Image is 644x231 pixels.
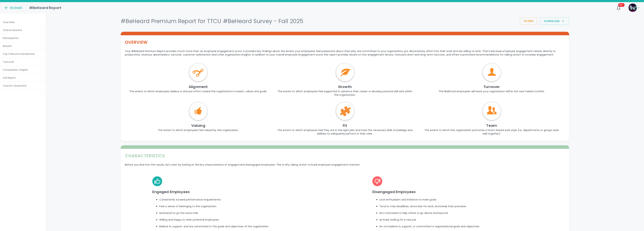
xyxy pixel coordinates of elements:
p: Results [3,44,43,48]
h6: Team [418,123,565,128]
h6: Fit [272,123,418,128]
div: Download [544,19,565,23]
p: Comparison Graphs [3,68,43,72]
p: The extent to which employees believe in and put effort toward this organization’s mission, value... [125,90,271,93]
p: Before you dive into the results, let’s start by looking at the key characteristics of engaged an... [125,163,565,166]
button: Go back [4,6,22,10]
h5: OVERVIEW [125,39,565,45]
img: Growth [336,63,354,81]
p: The extent to which this organization promotes a team-based work style (i.e. departments or group... [418,128,565,135]
h6: Valuing [125,123,272,128]
img: Fit [336,102,354,120]
p: Tend to miss deadlines, arrive late for work, and break their promises [379,205,537,208]
p: Willing and happy to refer potential employees [159,218,317,221]
h5: CHARACTERISTICS [125,153,565,159]
p: The extent to which employees feel supported to advance their career or develop personal skill se... [272,90,418,97]
p: Turnover [3,60,43,64]
img: Team [483,102,501,120]
p: Lack enthusiasm and initiative to meet goals [379,198,537,201]
p: Your #BeHeard Premium Report provides much more than an employee engagement score. It provides ke... [125,49,565,56]
p: Disengaged Employees [372,189,537,195]
p: Custom Questions [3,84,43,87]
p: Engaged Employees [152,189,317,195]
p: Full Report [3,76,43,80]
span: 99+ [618,3,625,7]
img: Picture of Sparck [628,4,637,12]
p: Do not believe in, support, or committed to organizational goals and objectives [379,225,537,228]
img: Valuing [189,102,207,120]
p: Feel a sense of belonging to the organization [159,205,317,208]
button: 99+ [614,4,623,12]
img: Turnover [483,63,501,81]
h6: Growth [272,84,418,90]
p: Actively looking for a new job [379,218,537,221]
p: Not motivated to help others or go above and beyond [379,211,537,215]
p: Believe in, support, and are committed to the goals and objectives of the organization [159,225,317,228]
button: Download [540,17,569,25]
button: Filters [520,17,537,25]
h4: #BeHeard Premium Report for TTCU #BeHeard Survey - Fall 2025 [121,18,519,25]
p: The extent to which employees feel they are in the right jobs and have the necessary skills, know... [272,128,418,135]
p: Motivated to go the extra mile [159,211,317,215]
p: Consistently exceed performance requirements [159,198,317,201]
h6: Alignment [125,84,272,90]
h1: #BeHeard Report [29,5,61,11]
p: Participation [3,36,43,40]
p: Overview [3,20,43,24]
p: Top 5 Recommendations [3,52,43,56]
p: The extent to which employees feel valued by this organization. [153,128,243,132]
img: Alignment [189,63,207,81]
h6: Turnover [418,84,565,90]
p: Characteristics [3,28,43,32]
p: The likelihood employees will leave your organization within the next twelve months. [434,90,549,93]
